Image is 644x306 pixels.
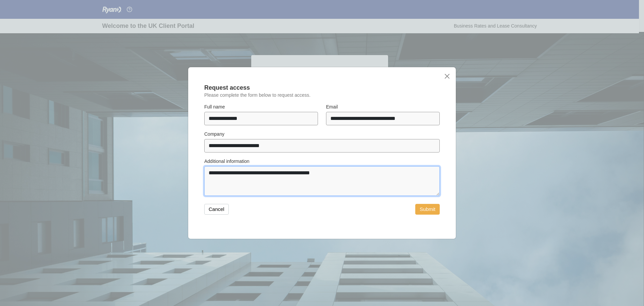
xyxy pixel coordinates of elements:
[204,103,225,111] label: Full name
[204,131,224,138] label: Company
[204,204,229,215] button: Cancel
[326,103,338,111] label: Email
[204,92,440,98] p: Please complete the form below to request access.
[204,83,440,92] div: Request access
[204,158,250,165] label: Additional information
[415,204,440,215] button: Submit
[443,73,450,80] button: close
